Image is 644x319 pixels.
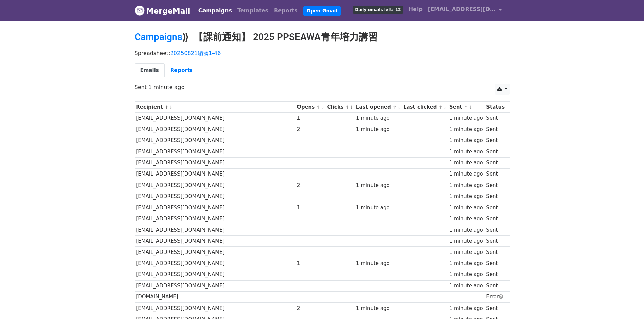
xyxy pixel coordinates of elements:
[356,126,400,133] div: 1 minute ago
[428,5,496,14] span: [EMAIL_ADDRESS][DOMAIN_NAME]
[135,236,295,247] td: [EMAIL_ADDRESS][DOMAIN_NAME]
[469,105,472,110] a: ↓
[297,182,324,189] div: 2
[484,247,506,258] td: Sent
[449,204,483,212] div: 1 minute ago
[449,260,483,267] div: 1 minute ago
[449,237,483,245] div: 1 minute ago
[350,105,354,110] a: ↓
[135,5,145,16] img: MergeMail logo
[135,102,295,113] th: Recipient
[484,157,506,168] td: Sent
[297,304,324,312] div: 2
[297,204,324,212] div: 1
[297,260,324,267] div: 1
[235,4,271,18] a: Templates
[449,193,483,201] div: 1 minute ago
[135,84,510,91] p: Sent 1 minute ago
[449,159,483,167] div: 1 minute ago
[135,224,295,236] td: [EMAIL_ADDRESS][DOMAIN_NAME]
[297,114,324,122] div: 1
[321,105,325,110] a: ↓
[135,157,295,168] td: [EMAIL_ADDRESS][DOMAIN_NAME]
[484,135,506,146] td: Sent
[448,102,484,113] th: Sent
[135,280,295,291] td: [EMAIL_ADDRESS][DOMAIN_NAME]
[393,105,397,110] a: ↑
[135,135,295,146] td: [EMAIL_ADDRESS][DOMAIN_NAME]
[169,105,173,110] a: ↓
[402,102,448,113] th: Last clicked
[356,204,400,212] div: 1 minute ago
[356,182,400,189] div: 1 minute ago
[484,113,506,124] td: Sent
[406,3,425,16] a: Help
[356,260,400,267] div: 1 minute ago
[135,113,295,124] td: [EMAIL_ADDRESS][DOMAIN_NAME]
[135,31,182,43] a: Campaigns
[484,280,506,291] td: Sent
[449,248,483,256] div: 1 minute ago
[135,50,510,57] p: Spreadsheet:
[449,170,483,178] div: 1 minute ago
[135,213,295,224] td: [EMAIL_ADDRESS][DOMAIN_NAME]
[449,126,483,133] div: 1 minute ago
[484,269,506,280] td: Sent
[439,105,443,110] a: ↑
[484,213,506,224] td: Sent
[484,224,506,236] td: Sent
[449,271,483,278] div: 1 minute ago
[484,124,506,135] td: Sent
[135,31,510,43] h2: ⟫ 【課前通知】 2025 PPSEAWA青年培力講習
[271,4,301,18] a: Reports
[135,202,295,213] td: [EMAIL_ADDRESS][DOMAIN_NAME]
[484,180,506,191] td: Sent
[135,4,190,18] a: MergeMail
[449,282,483,290] div: 1 minute ago
[350,3,406,16] a: Daily emails left: 12
[484,236,506,247] td: Sent
[449,304,483,312] div: 1 minute ago
[484,258,506,269] td: Sent
[165,105,168,110] a: ↑
[425,3,504,19] a: [EMAIL_ADDRESS][DOMAIN_NAME]
[484,146,506,157] td: Sent
[484,291,506,302] td: Error
[135,124,295,135] td: [EMAIL_ADDRESS][DOMAIN_NAME]
[449,137,483,144] div: 1 minute ago
[135,302,295,314] td: [EMAIL_ADDRESS][DOMAIN_NAME]
[135,146,295,157] td: [EMAIL_ADDRESS][DOMAIN_NAME]
[449,114,483,122] div: 1 minute ago
[449,215,483,223] div: 1 minute ago
[316,105,320,110] a: ↑
[443,105,447,110] a: ↓
[295,102,326,113] th: Opens
[356,114,400,122] div: 1 minute ago
[345,105,349,110] a: ↑
[165,63,198,77] a: Reports
[484,102,506,113] th: Status
[297,126,324,133] div: 2
[326,102,354,113] th: Clicks
[135,63,165,77] a: Emails
[484,168,506,180] td: Sent
[484,191,506,202] td: Sent
[484,202,506,213] td: Sent
[449,148,483,156] div: 1 minute ago
[484,302,506,314] td: Sent
[170,50,221,56] a: 20250821編號1-46
[449,182,483,189] div: 1 minute ago
[397,105,401,110] a: ↓
[449,226,483,234] div: 1 minute ago
[135,180,295,191] td: [EMAIL_ADDRESS][DOMAIN_NAME]
[356,304,400,312] div: 1 minute ago
[353,6,403,14] span: Daily emails left: 12
[464,105,468,110] a: ↑
[354,102,402,113] th: Last opened
[135,258,295,269] td: [EMAIL_ADDRESS][DOMAIN_NAME]
[303,6,341,16] a: Open Gmail
[135,269,295,280] td: [EMAIL_ADDRESS][DOMAIN_NAME]
[196,4,235,18] a: Campaigns
[135,247,295,258] td: [EMAIL_ADDRESS][DOMAIN_NAME]
[135,291,295,302] td: [DOMAIN_NAME]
